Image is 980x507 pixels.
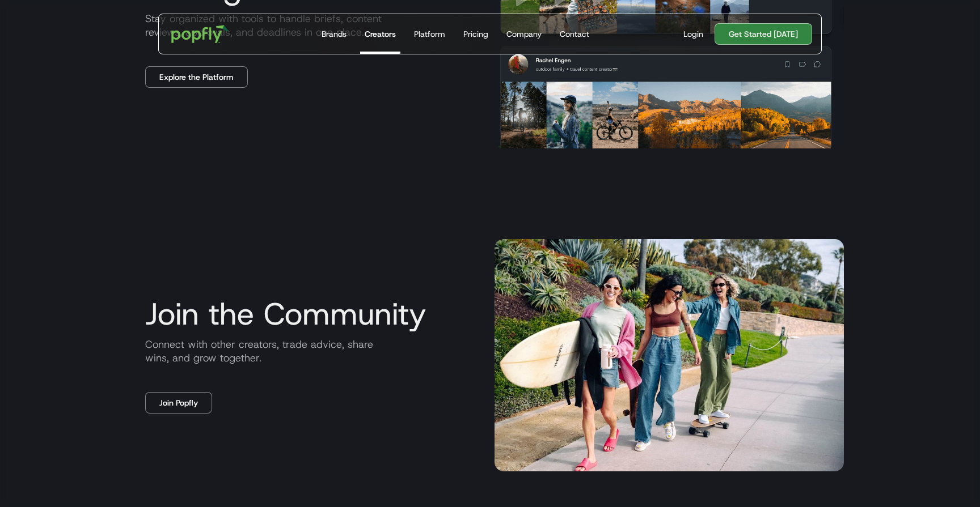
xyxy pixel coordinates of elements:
[679,28,708,40] a: Login
[560,28,589,40] div: Contact
[459,14,493,54] a: Pricing
[360,14,400,54] a: Creators
[555,14,594,54] a: Contact
[463,28,488,40] div: Pricing
[163,17,236,51] a: home
[322,28,347,40] div: Brands
[502,14,546,54] a: Company
[409,14,450,54] a: Platform
[715,23,812,45] a: Get Started [DATE]
[145,392,212,414] a: Join Popfly
[136,338,485,365] p: Connect with other creators, trade advice, share wins, and grow together.
[317,14,351,54] a: Brands
[136,12,485,39] p: Stay organized with tools to handle briefs, content reviews, approvals, and deadlines in one place.
[506,28,542,40] div: Company
[683,28,703,40] div: Login
[136,297,485,331] h3: Join the Community
[414,28,445,40] div: Platform
[365,28,396,40] div: Creators
[145,66,248,88] a: Explore the Platform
